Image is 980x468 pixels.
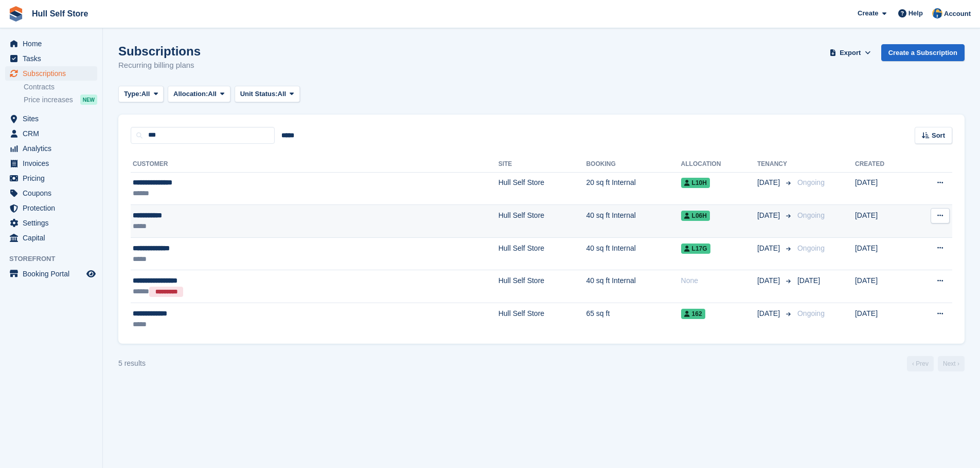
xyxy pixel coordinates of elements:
[5,141,97,156] a: menu
[858,8,878,18] span: Create
[141,89,150,99] span: All
[586,205,681,238] td: 40 sq ft Internal
[681,211,710,221] span: L06H
[5,186,97,200] a: menu
[907,356,934,371] a: Previous
[586,172,681,205] td: 20 sq ft Internal
[938,356,965,371] a: Next
[498,156,586,173] th: Site
[131,156,498,173] th: Customer
[498,270,586,303] td: Hull Self Store
[797,309,825,317] span: Ongoing
[5,216,97,230] a: menu
[23,201,84,215] span: Protection
[118,86,164,103] button: Type: All
[757,275,782,286] span: [DATE]
[757,243,782,254] span: [DATE]
[797,178,825,186] span: Ongoing
[944,9,971,19] span: Account
[855,237,911,270] td: [DATE]
[118,60,201,71] p: Recurring billing plans
[23,51,84,66] span: Tasks
[855,205,911,238] td: [DATE]
[5,156,97,171] a: menu
[5,66,97,81] a: menu
[681,156,757,173] th: Allocation
[28,5,92,22] a: Hull Self Store
[235,86,300,103] button: Unit Status: All
[828,44,873,61] button: Export
[5,126,97,141] a: menu
[124,89,141,99] span: Type:
[586,237,681,270] td: 40 sq ft Internal
[586,303,681,335] td: 65 sq ft
[908,8,923,18] span: Help
[757,156,793,173] th: Tenancy
[23,156,84,171] span: Invoices
[5,51,97,66] a: menu
[855,270,911,303] td: [DATE]
[855,172,911,205] td: [DATE]
[5,36,97,51] a: menu
[905,356,967,371] nav: Page
[855,303,911,335] td: [DATE]
[168,86,230,103] button: Allocation: All
[24,94,97,105] a: Price increases NEW
[24,82,97,92] a: Contracts
[797,211,825,219] span: Ongoing
[932,130,945,141] span: Sort
[932,8,942,18] img: Hull Self Store
[681,309,705,319] span: 162
[757,210,782,221] span: [DATE]
[23,186,84,200] span: Coupons
[797,244,825,252] span: Ongoing
[5,201,97,215] a: menu
[23,267,84,281] span: Booking Portal
[85,268,97,280] a: Preview store
[840,48,861,58] span: Export
[118,358,146,369] div: 5 results
[5,171,97,185] a: menu
[23,111,84,126] span: Sites
[5,267,97,281] a: menu
[208,89,217,99] span: All
[278,89,287,99] span: All
[855,156,911,173] th: Created
[23,66,84,81] span: Subscriptions
[498,237,586,270] td: Hull Self Store
[23,216,84,230] span: Settings
[586,156,681,173] th: Booking
[5,231,97,245] a: menu
[586,270,681,303] td: 40 sq ft Internal
[757,177,782,188] span: [DATE]
[23,36,84,51] span: Home
[80,95,97,105] div: NEW
[498,172,586,205] td: Hull Self Store
[5,111,97,126] a: menu
[8,6,24,22] img: stora-icon-8386f47178a22dfd0bd8f6a31ec36ba5ce8667c1dd55bd0f319d3a0aa187defe.svg
[24,95,73,105] span: Price increases
[23,171,84,185] span: Pricing
[757,308,782,319] span: [DATE]
[23,126,84,141] span: CRM
[23,231,84,245] span: Capital
[23,141,84,156] span: Analytics
[240,89,278,99] span: Unit Status:
[681,178,710,188] span: L10H
[498,205,586,238] td: Hull Self Store
[118,44,201,58] h1: Subscriptions
[681,275,757,286] div: None
[498,303,586,335] td: Hull Self Store
[797,276,820,285] span: [DATE]
[9,254,102,264] span: Storefront
[681,244,710,254] span: L17G
[173,89,208,99] span: Allocation:
[881,44,965,61] a: Create a Subscription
